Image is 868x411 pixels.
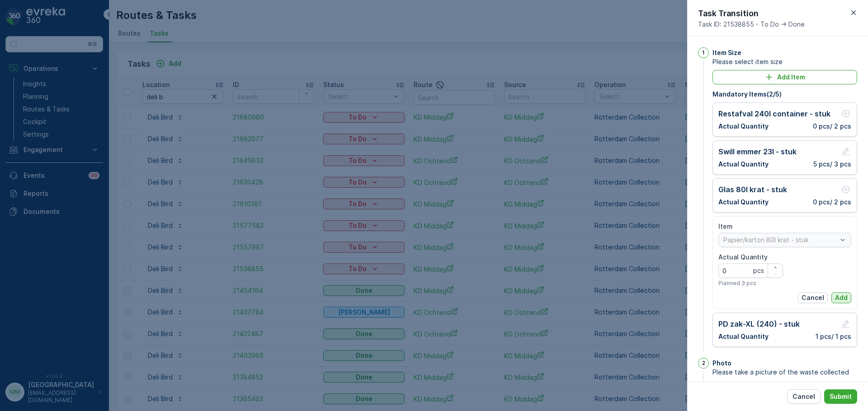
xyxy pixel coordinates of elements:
span: Task ID: 21538855 - To Do -> Done [698,20,805,29]
label: Actual Quantity [718,253,768,261]
p: PD zak-XL (240) - stuk [718,319,800,329]
button: Cancel [787,389,821,404]
span: Planned 3 pcs [718,280,756,287]
p: Actual Quantity [718,122,769,131]
p: Photo [712,359,731,368]
button: Add [831,292,851,303]
p: Glas 80l krat - stuk [718,184,787,195]
p: 1 pcs / 1 pcs [816,332,851,341]
label: Item [718,222,733,230]
p: Mandatory Items ( 2 / 5 ) [712,90,857,99]
p: 0 pcs / 2 pcs [813,122,851,131]
div: 2 [698,358,709,369]
p: Swill emmer 23l - stuk [718,146,797,157]
p: Cancel [802,293,824,302]
span: Please select item size [712,57,857,66]
p: Actual Quantity [718,198,769,207]
button: Submit [824,389,857,404]
p: Actual Quantity [718,160,769,169]
button: Cancel [798,292,828,303]
p: 0 pcs / 2 pcs [813,198,851,207]
button: Add Item [712,70,857,84]
div: 1 [698,47,709,58]
p: Item Size [712,48,741,57]
p: Submit [830,392,852,401]
p: pcs [753,266,764,275]
button: Upload File [712,380,759,395]
p: Cancel [793,392,815,401]
span: Please take a picture of the waste collected [712,368,857,377]
p: Task Transition [698,7,805,20]
p: Restafval 240l container - stuk [718,108,830,119]
p: 5 pcs / 3 pcs [813,160,851,169]
p: Actual Quantity [718,332,769,341]
p: Add [835,293,848,302]
p: Add Item [777,73,805,82]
